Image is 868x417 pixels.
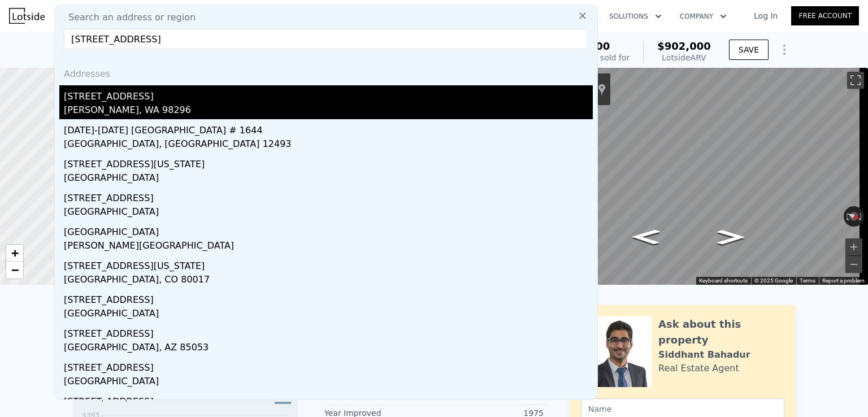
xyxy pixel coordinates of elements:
[843,208,865,224] button: Reset the view
[858,206,865,227] button: Rotate clockwise
[847,72,864,89] button: Toggle fullscreen view
[658,316,784,348] div: Ask about this property
[598,83,606,95] a: Show location on map
[9,8,45,24] img: Lotside
[64,153,593,171] div: [STREET_ADDRESS][US_STATE]
[80,392,185,410] div: Price per Square Foot
[64,187,593,205] div: [STREET_ADDRESS]
[64,171,593,187] div: [GEOGRAPHIC_DATA]
[773,38,796,61] button: Show Options
[658,348,750,362] div: Siddhant Bahadur
[64,205,593,221] div: [GEOGRAPHIC_DATA]
[791,6,859,25] a: Free Account
[705,227,756,248] path: Go Northwest, Elliott Rd
[800,277,815,284] a: Terms (opens in new tab)
[64,289,593,307] div: [STREET_ADDRESS]
[64,323,593,341] div: [STREET_ADDRESS]
[64,239,593,255] div: [PERSON_NAME][GEOGRAPHIC_DATA]
[671,6,736,27] button: Company
[64,357,593,375] div: [STREET_ADDRESS]
[64,390,593,409] div: [STREET_ADDRESS]
[822,277,865,284] a: Report a problem
[64,137,593,153] div: [GEOGRAPHIC_DATA], [GEOGRAPHIC_DATA] 12493
[59,58,593,85] div: Addresses
[64,103,593,119] div: [PERSON_NAME], WA 98296
[64,341,593,357] div: [GEOGRAPHIC_DATA], AZ 85053
[844,206,850,227] button: Rotate counterclockwise
[657,52,711,63] div: Lotside ARV
[11,246,19,260] span: +
[517,68,868,285] div: Map
[64,119,593,137] div: [DATE]-[DATE] [GEOGRAPHIC_DATA] # 1644
[64,85,593,103] div: [STREET_ADDRESS]
[64,221,593,239] div: [GEOGRAPHIC_DATA]
[6,245,23,262] a: Zoom in
[11,263,19,277] span: −
[845,256,862,273] button: Zoom out
[658,362,739,375] div: Real Estate Agent
[64,375,593,390] div: [GEOGRAPHIC_DATA]
[64,255,593,273] div: [STREET_ADDRESS][US_STATE]
[64,29,588,49] input: Enter an address, city, region, neighborhood or zip code
[740,10,791,21] a: Log In
[64,273,593,289] div: [GEOGRAPHIC_DATA], CO 80017
[600,6,671,27] button: Solutions
[517,68,868,285] div: Street View
[6,262,23,279] a: Zoom out
[620,226,672,248] path: Go South, Elliott Rd
[64,307,593,323] div: [GEOGRAPHIC_DATA]
[845,238,862,255] button: Zoom in
[699,277,748,285] button: Keyboard shortcuts
[729,40,769,60] button: SAVE
[59,11,196,24] span: Search an address or region
[754,277,793,284] span: © 2025 Google
[657,40,711,52] span: $902,000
